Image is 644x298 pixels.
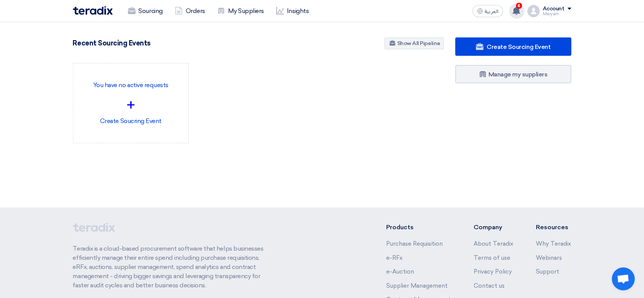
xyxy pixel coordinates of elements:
a: Open chat [612,267,635,290]
a: Terms of use [474,254,510,261]
a: e-RFx [386,254,403,261]
p: You have no active requests [79,81,183,90]
a: Manage my suppliers [455,65,571,83]
span: 4 [516,3,522,9]
a: Show All Pipeline [385,37,444,49]
span: العربية [485,9,498,14]
div: Create Soucring Event [79,70,183,137]
div: Account [543,6,565,12]
a: Privacy Policy [474,268,512,275]
span: Create Sourcing Event [487,43,550,50]
a: Sourcing [122,3,169,19]
div: Maryam [543,12,571,16]
a: Insights [270,3,315,19]
a: Webinars [536,254,562,261]
a: Purchase Requisition [386,240,443,247]
button: العربية [472,5,503,17]
a: Contact us [474,282,505,289]
img: profile_test.png [527,5,540,17]
a: e-Auction [386,268,414,275]
a: Why Teradix [536,240,571,247]
a: Support [536,268,560,275]
div: + [79,94,183,117]
li: Resources [536,223,571,232]
a: My Suppliers [211,3,270,19]
a: About Teradix [474,240,513,247]
li: Company [474,223,513,232]
p: Teradix is a cloud-based procurement software that helps businesses efficiently manage their enti... [73,244,272,290]
img: Teradix logo [73,6,113,15]
a: Supplier Management [386,282,448,289]
h4: Recent Sourcing Events [73,39,150,47]
li: Products [386,223,451,232]
a: Orders [169,3,211,19]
